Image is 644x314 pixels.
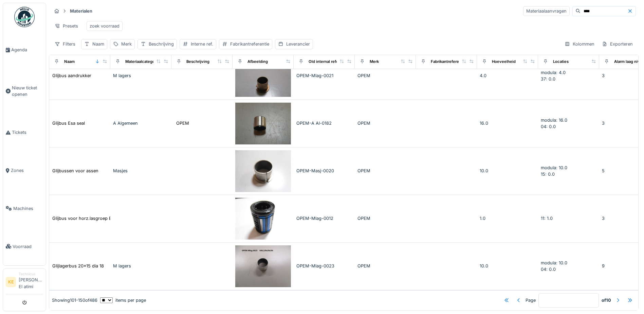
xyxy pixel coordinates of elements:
div: Old internal reference [309,59,349,65]
a: Nieuw ticket openen [3,69,46,114]
div: 1.0 [480,215,535,222]
div: OPEM-Mlag-0023 [296,263,352,269]
img: Badge_color-CXgf-gQk.svg [14,7,35,27]
div: Interne ref. [191,41,213,47]
span: 04: 0.0 [541,124,556,129]
div: Exporteren [599,39,636,49]
a: Zones [3,152,46,190]
div: Fabrikantreferentie [431,59,466,65]
div: items per page [100,297,146,303]
li: [PERSON_NAME] El atimi [19,272,43,293]
img: Glijbus aandrukker [235,55,291,97]
div: Glijbus Esa seal [52,120,85,126]
div: 10.0 [480,263,535,269]
img: Glijbus voor horz.lasgroep ESA pack [235,198,291,240]
img: Glijbus Esa seal [235,103,291,144]
div: OPEM-Masj-0020 [296,168,352,174]
div: OPEM [357,168,413,174]
div: OPEM [357,72,413,79]
a: Machines [3,189,46,227]
div: Glijbus voor horz.lasgroep ESA pack [52,215,129,222]
span: Voorraad [13,243,43,250]
div: 10.0 [480,168,535,174]
span: 37: 0.0 [541,76,555,82]
div: Technicus [19,272,43,277]
span: 11: 1.0 [541,216,553,221]
div: Leverancier [286,41,310,47]
span: modula: 10.0 [541,165,567,170]
a: Voorraad [3,227,46,265]
div: M lagers [113,263,169,269]
div: 16.0 [480,120,535,126]
img: Glijlagerbus 20x15 dia 18 [235,245,291,287]
span: Tickets [12,129,43,136]
strong: of 10 [602,297,611,303]
div: Materiaalcategorie [125,59,160,65]
div: Beschrijving [186,59,209,65]
span: Zones [11,167,43,174]
span: Machines [13,205,43,212]
span: modula: 4.0 [541,70,566,75]
div: Fabrikantreferentie [230,41,269,47]
li: KE [6,277,16,287]
div: Presets [52,21,81,31]
a: Tickets [3,114,46,152]
span: Nieuw ticket openen [12,85,43,98]
strong: Materialen [67,8,95,14]
div: OPEM [357,120,413,126]
div: Kolommen [562,39,597,49]
div: Filters [52,39,78,49]
span: modula: 16.0 [541,118,567,123]
div: Merk [121,41,132,47]
div: 4.0 [480,72,535,79]
div: OPEM-Mlag-0012 [296,215,352,222]
div: Masjes [113,168,169,174]
div: OPEM-A Al-0182 [296,120,352,126]
div: Naam [64,59,75,65]
div: Hoeveelheid [492,59,516,65]
span: 15: 0.0 [541,172,555,177]
div: Glijbussen voor assen [52,168,98,174]
div: Afbeelding [247,59,268,65]
div: Glijbus aandrukker [52,72,91,79]
div: Locaties [553,59,569,65]
span: 04: 0.0 [541,267,556,272]
div: A Algemeen [113,120,169,126]
div: Page [526,297,536,303]
div: OPEM-Mlag-0021 [296,72,352,79]
div: Naam [92,41,104,47]
div: OPEM [357,215,413,222]
div: M lagers [113,72,169,79]
img: Glijbussen voor assen [235,150,291,192]
div: Materiaalaanvragen [523,6,570,16]
div: Merk [370,59,379,65]
div: zoek voorraad [90,23,119,29]
span: modula: 10.0 [541,260,567,265]
span: Agenda [11,47,43,53]
div: OPEM [357,263,413,269]
a: KE Technicus[PERSON_NAME] El atimi [6,272,43,294]
div: Glijlagerbus 20x15 dia 18 [52,263,104,269]
div: Beschrijving [149,41,174,47]
div: OPEM [176,120,189,126]
a: Agenda [3,31,46,69]
div: Showing 101 - 150 of 486 [52,297,97,303]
